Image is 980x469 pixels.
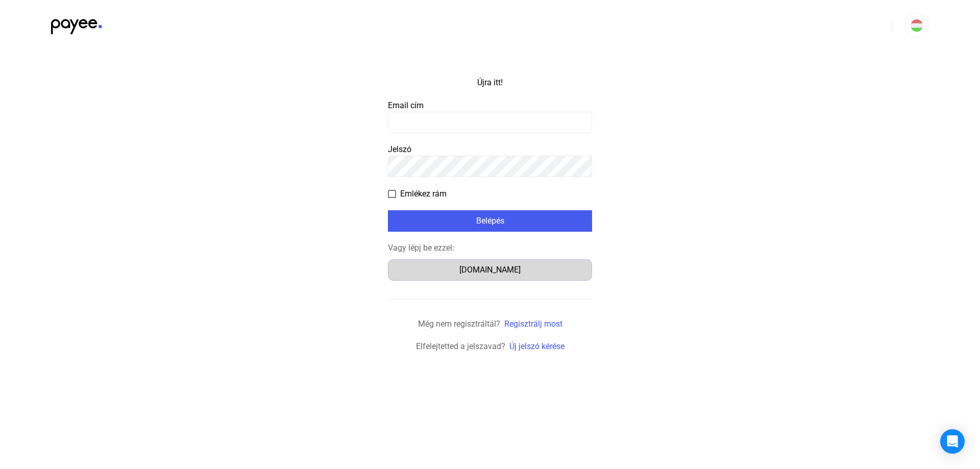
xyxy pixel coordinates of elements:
font: Jelszó [388,144,411,154]
img: black-payee-blue-dot.svg [51,13,102,34]
a: [DOMAIN_NAME] [388,265,592,275]
font: [DOMAIN_NAME] [459,265,521,275]
font: Belépés [476,216,504,226]
img: HU [911,19,923,32]
font: Vagy lépj be ezzel: [388,243,454,253]
a: Regisztrálj most [504,319,562,329]
button: HU [904,13,929,38]
div: Open Intercom Messenger [940,429,965,454]
button: Belépés [388,210,592,232]
font: Email cím [388,101,424,110]
font: Elfelejtetted a jelszavad? [416,341,505,351]
font: Még nem regisztráltál? [418,319,500,329]
font: Újra itt! [477,78,503,87]
a: Új jelszó kérése [509,341,565,351]
button: [DOMAIN_NAME] [388,259,592,281]
font: Emlékez rám [400,189,447,199]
